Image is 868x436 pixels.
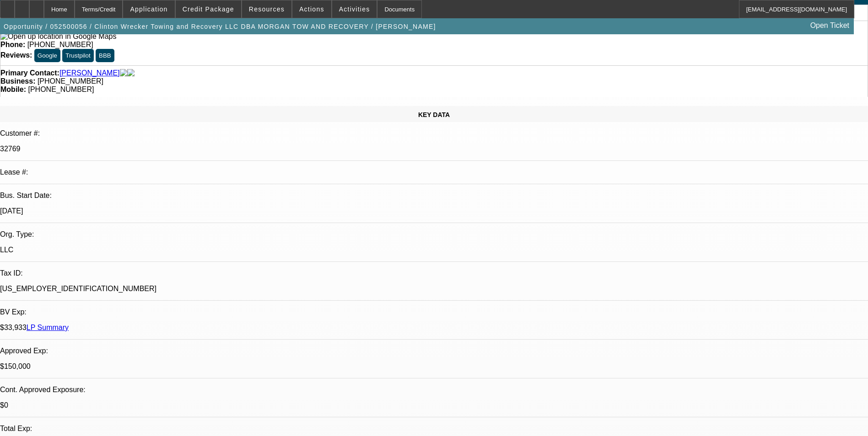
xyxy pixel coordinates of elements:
[249,5,285,13] span: Resources
[332,0,377,18] button: Activities
[4,23,436,30] span: Opportunity / 052500056 / Clinton Wrecker Towing and Recovery LLC DBA MORGAN TOW AND RECOVERY / [...
[0,51,32,59] strong: Reviews:
[59,69,120,77] a: [PERSON_NAME]
[418,111,450,118] span: KEY DATA
[96,49,114,62] button: BBB
[339,5,370,13] span: Activities
[27,324,69,331] a: LP Summary
[807,18,853,33] a: Open Ticket
[0,77,35,85] strong: Business:
[176,0,241,18] button: Credit Package
[38,77,103,85] span: [PHONE_NUMBER]
[0,69,59,77] strong: Primary Contact:
[0,41,25,48] strong: Phone:
[130,5,167,13] span: Application
[0,32,116,40] a: View Google Maps
[34,49,60,62] button: Google
[299,5,324,13] span: Actions
[242,0,291,18] button: Resources
[123,0,174,18] button: Application
[0,85,26,93] strong: Mobile:
[27,41,93,48] span: [PHONE_NUMBER]
[28,85,94,93] span: [PHONE_NUMBER]
[292,0,331,18] button: Actions
[120,69,127,77] img: facebook-icon.png
[183,5,234,13] span: Credit Package
[62,49,93,62] button: Trustpilot
[127,69,135,77] img: linkedin-icon.png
